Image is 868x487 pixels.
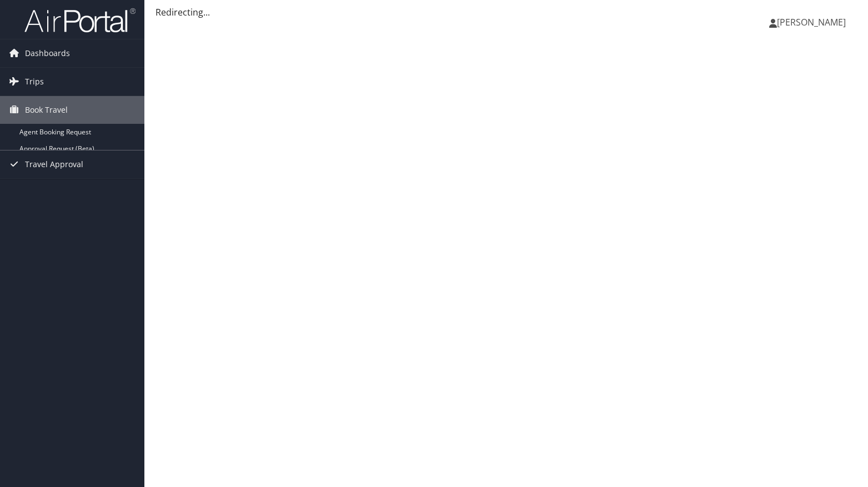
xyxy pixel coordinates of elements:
[25,96,68,124] span: Book Travel
[777,16,846,28] span: [PERSON_NAME]
[25,68,44,96] span: Trips
[155,6,857,19] div: Redirecting...
[25,150,83,178] span: Travel Approval
[769,6,857,39] a: [PERSON_NAME]
[25,39,70,67] span: Dashboards
[24,7,136,33] img: airportal-logo.png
